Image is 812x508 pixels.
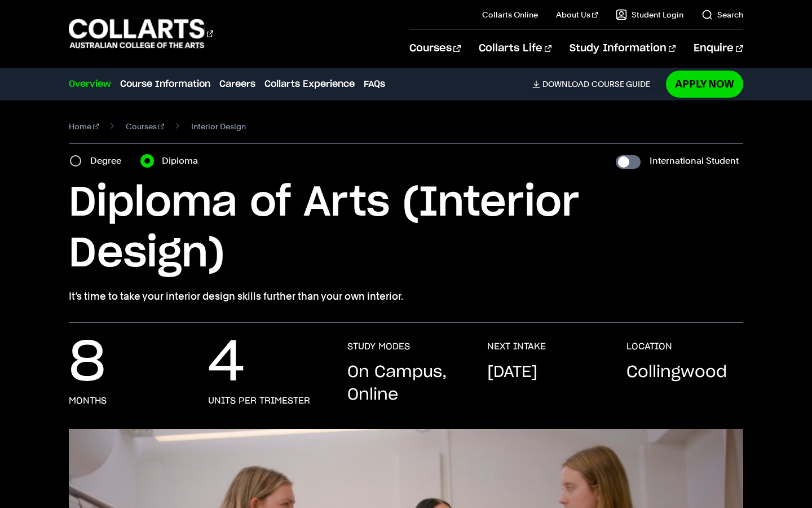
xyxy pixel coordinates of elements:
[90,153,128,169] label: Degree
[364,77,385,91] a: FAQs
[487,341,546,352] h3: NEXT INTAKE
[694,30,743,67] a: Enquire
[626,341,672,352] h3: LOCATION
[69,288,743,304] p: It’s time to take your interior design skills further than your own interior.
[69,77,111,91] a: Overview
[126,119,164,134] a: Courses
[532,79,659,89] a: DownloadCourse Guide
[482,9,538,20] a: Collarts Online
[347,361,464,406] p: On Campus, Online
[69,119,99,134] a: Home
[666,71,743,97] a: Apply Now
[208,395,310,406] h3: units per trimester
[650,153,739,169] label: International Student
[191,119,246,134] span: Interior Design
[219,77,255,91] a: Careers
[120,77,210,91] a: Course Information
[162,153,205,169] label: Diploma
[264,77,355,91] a: Collarts Experience
[69,17,213,50] div: Go to homepage
[409,30,461,67] a: Courses
[347,341,410,352] h3: STUDY MODES
[570,30,676,67] a: Study Information
[556,9,598,20] a: About Us
[208,341,245,386] p: 4
[626,361,727,384] p: Collingwood
[616,9,683,20] a: Student Login
[701,9,743,20] a: Search
[69,341,105,386] p: 8
[69,395,107,406] h3: months
[479,30,551,67] a: Collarts Life
[487,361,537,384] p: [DATE]
[542,79,589,89] span: Download
[69,178,743,279] h1: Diploma of Arts (Interior Design)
